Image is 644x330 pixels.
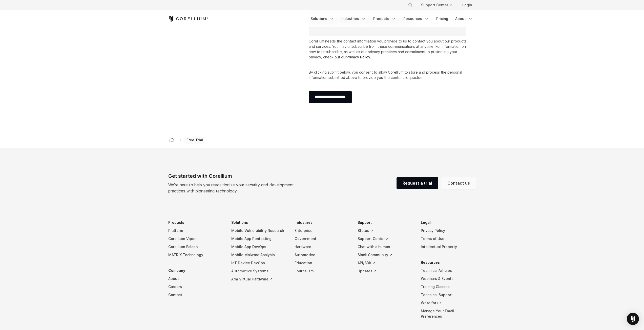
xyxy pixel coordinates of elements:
[421,235,476,243] a: Terms of Use
[184,137,205,144] span: Free Trial
[358,267,413,275] a: Updates ↗
[295,267,350,275] a: Journalism
[307,14,337,23] a: Solutions
[421,283,476,291] a: Training Classes
[231,259,286,267] a: IoT Device DevOps
[295,259,350,267] a: Education
[358,251,413,259] a: Slack Community ↗
[307,14,476,23] div: Navigation Menu
[452,14,476,23] a: About
[309,38,468,60] p: Corellium needs the contact information you provide to us to contact you about our products and s...
[400,14,432,23] a: Resources
[417,1,456,10] a: Support Center
[358,235,413,243] a: Support Center ↗
[458,1,476,10] a: Login
[295,235,350,243] a: Government
[421,299,476,307] a: Write for us
[231,235,286,243] a: Mobile App Pentesting
[168,218,476,328] div: Navigation Menu
[231,227,286,235] a: Mobile Vulnerability Research
[231,267,286,275] a: Automotive Systems
[338,14,369,23] a: Industries
[168,235,223,243] a: Corellium Viper
[168,172,298,180] div: Get started with Corellium
[168,291,223,299] a: Contact
[358,227,413,235] a: Status ↗
[295,251,350,259] a: Automotive
[295,227,350,235] a: Enterprise
[421,243,476,251] a: Intellectual Property
[421,227,476,235] a: Privacy Policy
[231,243,286,251] a: Mobile App DevOps
[421,275,476,283] a: Webinars & Events
[441,177,476,189] a: Contact us
[358,259,413,267] a: API/SDK ↗
[168,275,223,283] a: About
[421,267,476,275] a: Technical Articles
[627,313,639,325] div: Open Intercom Messenger
[231,251,286,259] a: Mobile Malware Analysis
[347,55,370,59] a: Privacy Policy
[433,14,451,23] a: Pricing
[421,307,476,320] a: Manage Your Email Preferences
[231,275,286,283] a: Arm Virtual Hardware ↗
[370,14,399,23] a: Products
[402,1,476,10] div: Navigation Menu
[168,227,223,235] a: Platform
[168,182,298,194] p: We’re here to help you revolutionize your security and development practices with pioneering tech...
[168,16,209,22] a: Corellium Home
[358,243,413,251] a: Chat with a human
[406,1,415,10] button: Search
[168,251,223,259] a: MATRIX Technology
[167,137,176,144] a: Corellium home
[397,177,438,189] a: Request a trial
[421,291,476,299] a: Technical Support
[309,70,468,80] p: By clicking submit below, you consent to allow Corellium to store and process the personal inform...
[168,283,223,291] a: Careers
[168,243,223,251] a: Corellium Falcon
[295,243,350,251] a: Hardware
